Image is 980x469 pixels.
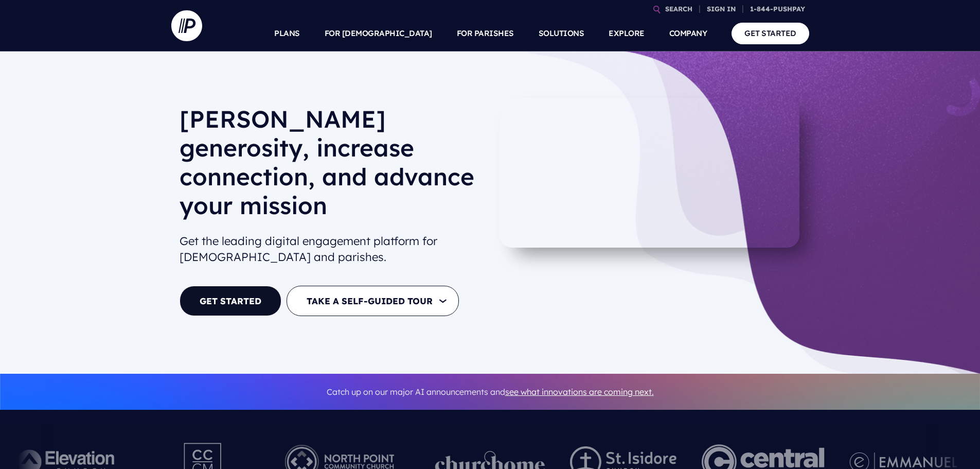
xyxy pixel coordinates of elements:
button: TAKE A SELF-GUIDED TOUR [287,286,459,316]
a: FOR PARISHES [457,15,514,51]
a: GET STARTED [180,286,281,316]
a: COMPANY [669,15,707,51]
a: SOLUTIONS [539,15,584,51]
a: GET STARTED [732,23,809,44]
a: FOR [DEMOGRAPHIC_DATA] [325,15,432,51]
p: Catch up on our major AI announcements and [180,380,801,404]
a: EXPLORE [609,15,645,51]
a: PLANS [274,15,300,51]
h1: [PERSON_NAME] generosity, increase connection, and advance your mission [180,105,482,228]
h2: Get the leading digital engagement platform for [DEMOGRAPHIC_DATA] and parishes. [180,229,482,269]
a: see what innovations are coming next. [505,387,654,397]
